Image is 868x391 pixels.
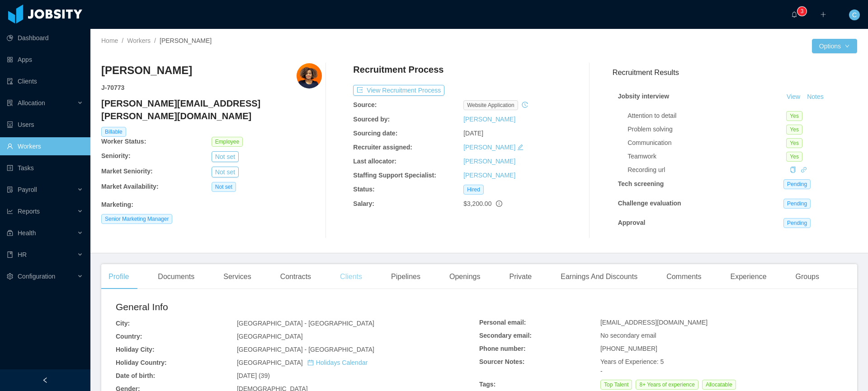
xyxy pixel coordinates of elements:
div: Documents [151,264,202,289]
div: Private [502,264,539,289]
i: icon: bell [791,11,797,18]
img: e781983b-62e6-4914-afb4-de08beaf2516_685d8aac5ef47-400w.png [297,63,322,88]
span: Pending [783,218,811,228]
b: Last allocator: [353,158,396,165]
b: Date of birth: [116,372,155,379]
b: Source: [353,101,377,108]
div: Profile [101,264,136,289]
span: No secondary email [600,332,656,339]
span: Not set [212,182,236,192]
b: Status: [353,186,374,193]
a: icon: link [801,166,807,173]
a: icon: profileTasks [7,159,83,177]
i: icon: calendar [307,359,314,366]
i: icon: plus [820,11,826,18]
a: [PERSON_NAME] [463,172,515,179]
b: Sourcer Notes: [479,358,524,365]
a: icon: calendarHolidays Calendar [307,359,368,366]
a: icon: exportView Recruitment Process [353,87,444,94]
span: / [122,37,123,44]
button: Notes [803,92,827,102]
h4: Recruitment Process [353,63,443,76]
b: Seniority: [101,152,131,159]
span: Billable [101,127,126,137]
b: Country: [116,333,142,340]
div: Attention to detail [627,111,786,121]
strong: Challenge evaluation [618,200,681,207]
span: info-circle [496,200,502,207]
b: Worker Status: [101,138,146,145]
p: 3 [801,7,804,16]
b: Sourcing date: [353,130,397,137]
i: icon: setting [7,273,13,279]
span: Yes [786,152,802,162]
h4: [PERSON_NAME][EMAIL_ADDRESS][PERSON_NAME][DOMAIN_NAME] [101,97,322,122]
div: Recording url [627,165,786,175]
span: Pending [783,179,811,189]
div: Teamwork [627,152,786,161]
div: Experience [723,264,774,289]
span: [GEOGRAPHIC_DATA] - [GEOGRAPHIC_DATA] [237,346,374,353]
span: [PHONE_NUMBER] [600,345,657,352]
span: Reports [18,208,40,215]
span: Allocation [18,99,45,107]
div: Earnings And Discounts [553,264,645,289]
b: Recruiter assigned: [353,144,412,151]
strong: Jobsity interview [618,93,670,100]
a: [PERSON_NAME] [463,144,515,151]
strong: Approval [618,219,646,226]
span: [GEOGRAPHIC_DATA] - [GEOGRAPHIC_DATA] [237,320,374,327]
span: [GEOGRAPHIC_DATA] [237,359,368,366]
i: icon: book [7,251,13,258]
i: icon: history [522,102,528,108]
b: Marketing : [101,201,133,208]
a: [PERSON_NAME] [463,158,515,165]
i: icon: medicine-box [7,230,13,236]
span: Years of Experience: 5 - [600,358,664,375]
a: [PERSON_NAME] [463,116,515,123]
i: icon: line-chart [7,208,13,214]
i: icon: link [801,167,807,173]
b: Sourced by: [353,116,390,123]
b: Holiday Country: [116,359,167,366]
span: HR [18,251,27,258]
span: [EMAIL_ADDRESS][DOMAIN_NAME] [600,319,708,326]
b: Market Seniority: [101,168,153,175]
b: Staffing Support Specialist: [353,172,436,179]
a: icon: auditClients [7,72,83,90]
b: Tags: [479,381,495,388]
span: [DATE] [463,130,483,137]
span: Hired [463,185,484,195]
a: icon: pie-chartDashboard [7,29,83,47]
i: icon: solution [7,100,13,106]
span: / [154,37,156,44]
div: Problem solving [627,125,786,134]
div: Comments [659,264,708,289]
span: 8+ Years of experience [636,380,698,390]
b: City: [116,320,130,327]
a: View [783,93,803,100]
span: Senior Marketing Manager [101,214,172,224]
a: icon: appstoreApps [7,51,83,69]
h2: General Info [116,300,479,314]
strong: Tech screening [618,180,664,187]
h3: [PERSON_NAME] [101,63,192,78]
a: icon: userWorkers [7,137,83,155]
b: Secondary email: [479,332,532,339]
span: Payroll [18,186,37,193]
span: Pending [783,199,811,209]
sup: 3 [797,7,807,16]
div: Groups [788,264,826,289]
span: [DATE] (39) [237,372,270,379]
span: Allocatable [702,380,736,390]
span: Top Talent [600,380,632,390]
button: icon: exportView Recruitment Process [353,85,444,96]
b: Holiday City: [116,346,155,353]
b: Market Availability: [101,183,159,190]
i: icon: file-protect [7,186,13,193]
b: Phone number: [479,345,526,352]
i: icon: edit [517,144,524,150]
span: Yes [786,125,802,135]
span: [PERSON_NAME] [160,37,212,44]
strong: J- 70773 [101,84,124,91]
